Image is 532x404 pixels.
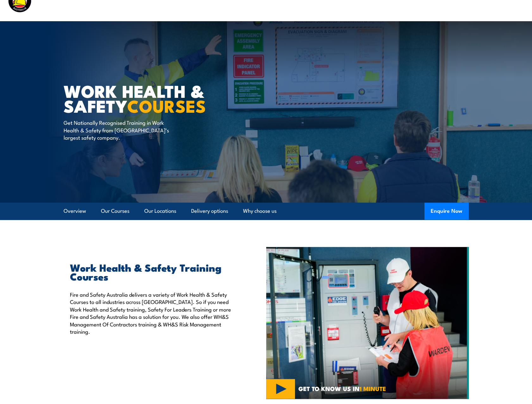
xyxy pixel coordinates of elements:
[64,119,179,141] p: Get Nationally Recognised Training in Work Health & Safety from [GEOGRAPHIC_DATA]’s largest safet...
[360,384,386,393] strong: 1 MINUTE
[101,203,129,219] a: Our Courses
[64,203,86,219] a: Overview
[266,247,469,399] img: Workplace Health & Safety COURSES
[64,83,220,113] h1: Work Health & Safety
[191,203,228,219] a: Delivery options
[243,203,277,219] a: Why choose us
[127,92,206,118] strong: COURSES
[424,203,469,220] button: Enquire Now
[70,263,237,281] h2: Work Health & Safety Training Courses
[144,203,176,219] a: Our Locations
[298,386,386,391] span: GET TO KNOW US IN
[70,291,237,335] p: Fire and Safety Australia delivers a variety of Work Health & Safety Courses to all industries ac...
